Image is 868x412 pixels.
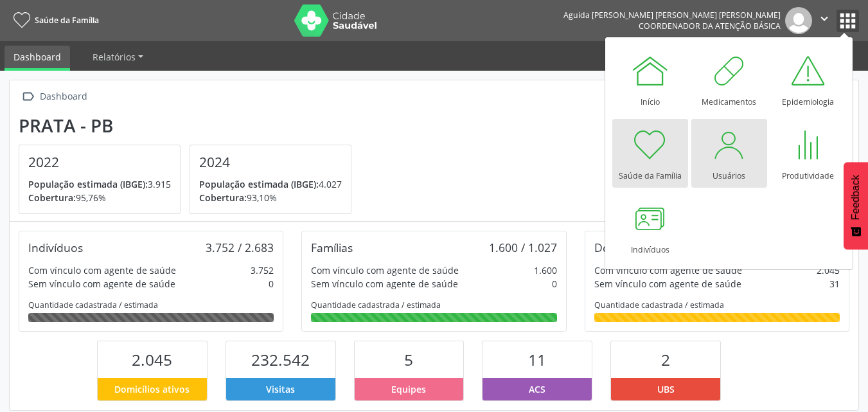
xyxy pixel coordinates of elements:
div: Quantidade cadastrada / estimada [28,300,274,310]
a:  Dashboard [19,87,89,106]
div: Com vínculo com agente de saúde [28,264,176,277]
div: Aguida [PERSON_NAME] [PERSON_NAME] [PERSON_NAME] [563,10,781,21]
div: Domicílios [594,240,648,255]
div: 3.752 [251,264,274,277]
span: UBS [657,382,675,396]
span: População estimada (IBGE): [199,178,319,190]
p: 4.027 [199,177,342,191]
div: Quantidade cadastrada / estimada [594,300,840,310]
span: Cobertura: [28,192,76,204]
button:  [812,7,837,34]
span: Equipes [391,382,426,396]
span: Saúde da Família [35,15,99,26]
a: Saúde da Família [9,10,99,31]
i:  [817,12,831,26]
div: Sem vínculo com agente de saúde [28,277,175,291]
span: 2.045 [132,349,172,370]
div: 31 [829,277,840,291]
span: Feedback [850,175,862,220]
a: Epidemiologia [770,45,846,114]
p: 95,76% [28,191,171,204]
h4: 2022 [28,154,171,170]
button: apps [837,10,859,32]
a: Indivíduos [612,193,688,262]
h4: 2024 [199,154,342,170]
p: 3.915 [28,177,171,191]
span: 232.542 [251,349,310,370]
div: 1.600 [534,264,557,277]
div: 3.752 / 2.683 [206,240,274,255]
div: Quantidade cadastrada / estimada [311,300,556,310]
a: Produtividade [770,119,846,188]
div: Prata - PB [19,115,360,136]
div: Sem vínculo com agente de saúde [311,277,458,291]
span: Visitas [266,382,295,396]
span: 2 [661,349,670,370]
span: 5 [404,349,413,370]
div: Indivíduos [28,240,83,255]
div: 0 [552,277,557,291]
p: 93,10% [199,191,342,204]
span: Cobertura: [199,192,247,204]
img: img [785,7,812,34]
div: Com vínculo com agente de saúde [594,264,742,277]
span: ACS [529,382,545,396]
a: Saúde da Família [612,119,688,188]
div: 1.600 / 1.027 [489,240,557,255]
span: Coordenador da Atenção Básica [639,21,781,31]
span: População estimada (IBGE): [28,178,148,190]
div: 2.045 [817,264,840,277]
div: 0 [269,277,274,291]
div: Dashboard [37,87,89,106]
span: 11 [528,349,546,370]
a: Relatórios [84,46,152,68]
a: Usuários [691,119,767,188]
div: Famílias [311,240,353,255]
a: Dashboard [4,46,70,71]
div: Com vínculo com agente de saúde [311,264,459,277]
a: Início [612,45,688,114]
span: Domicílios ativos [114,382,190,396]
span: Relatórios [93,51,136,63]
i:  [19,87,37,106]
a: Medicamentos [691,45,767,114]
div: Sem vínculo com agente de saúde [594,277,741,291]
button: Feedback - Mostrar pesquisa [844,162,868,249]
